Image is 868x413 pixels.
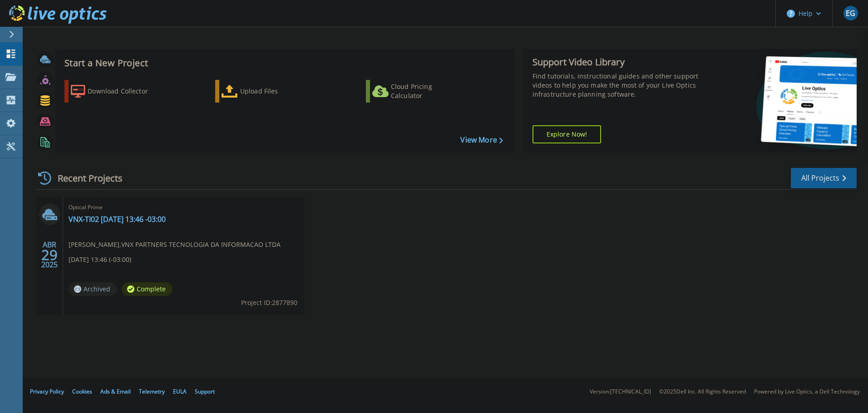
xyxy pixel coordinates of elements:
[100,388,131,395] a: Ads & Email
[195,388,215,395] a: Support
[72,388,92,395] a: Cookies
[240,82,313,100] div: Upload Files
[41,238,58,271] div: ABR 2025
[215,80,316,103] a: Upload Files
[30,388,64,395] a: Privacy Policy
[41,251,58,259] span: 29
[846,10,855,17] span: EG
[241,298,297,308] span: Project ID: 2877890
[173,388,187,395] a: EULA
[460,136,503,144] a: View More
[69,282,117,296] span: Archived
[391,82,464,100] div: Cloud Pricing Calculator
[791,168,857,188] a: All Projects
[69,202,299,212] span: Optical Prime
[754,389,860,395] li: Powered by Live Optics, a Dell Technology
[88,82,160,100] div: Download Collector
[69,215,166,224] a: VNX-TI02 [DATE] 13:46 -03:00
[533,125,602,143] a: Explore Now!
[64,80,166,103] a: Download Collector
[659,389,746,395] li: © 2025 Dell Inc. All Rights Reserved
[533,56,702,68] div: Support Video Library
[69,240,281,250] span: [PERSON_NAME] , VNX PARTNERS TECNOLOGIA DA INFORMACAO LTDA
[69,255,131,265] span: [DATE] 13:46 (-03:00)
[590,389,651,395] li: Version: [TECHNICAL_ID]
[122,282,173,296] span: Complete
[64,58,503,68] h3: Start a New Project
[533,72,702,99] div: Find tutorials, instructional guides and other support videos to help you make the most of your L...
[366,80,467,103] a: Cloud Pricing Calculator
[35,167,135,189] div: Recent Projects
[139,388,165,395] a: Telemetry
